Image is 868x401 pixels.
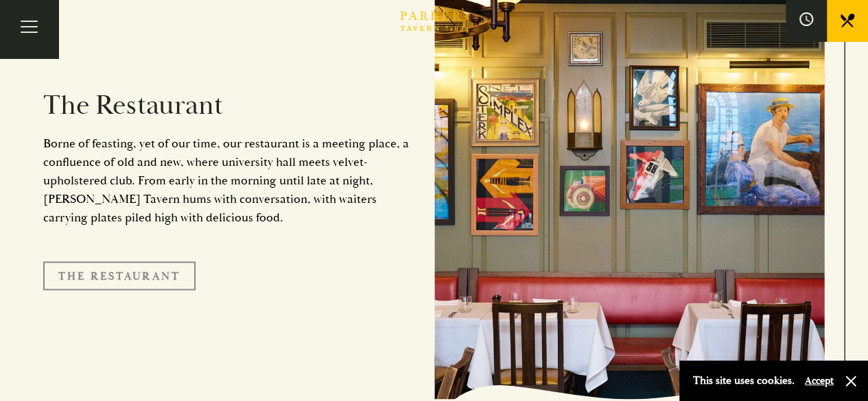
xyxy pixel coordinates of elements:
[43,261,196,290] a: The Restaurant
[844,374,858,388] button: Close and accept
[805,374,834,387] button: Accept
[43,134,414,227] p: Borne of feasting, yet of our time, our restaurant is a meeting place, a confluence of old and ne...
[43,89,414,122] h2: The Restaurant
[693,371,795,391] p: This site uses cookies.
